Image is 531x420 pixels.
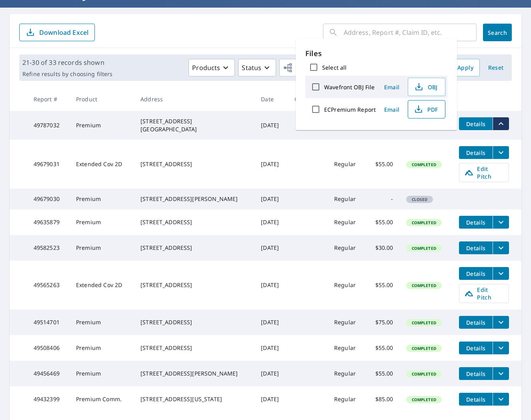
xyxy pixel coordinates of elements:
[305,48,447,59] p: Files
[459,241,493,254] button: detailsBtn-49582523
[328,235,366,261] td: Regular
[366,309,399,335] td: $75.00
[464,120,488,128] span: Details
[464,344,488,352] span: Details
[279,59,325,76] button: Orgs
[140,244,248,252] div: [STREET_ADDRESS]
[70,111,134,140] td: Premium
[408,100,445,119] button: PDF
[22,58,112,67] p: 21-30 of 33 records shown
[70,189,134,209] td: Premium
[188,59,235,76] button: Products
[464,319,488,326] span: Details
[140,395,248,403] div: [STREET_ADDRESS][US_STATE]
[254,235,288,261] td: [DATE]
[328,309,366,335] td: Regular
[366,140,399,189] td: $55.00
[493,117,509,130] button: filesDropdownBtn-49787032
[324,106,376,113] label: ECPremium Report
[328,140,366,189] td: Regular
[140,281,248,289] div: [STREET_ADDRESS]
[242,63,261,72] p: Status
[408,78,445,96] button: OBJ
[328,386,366,412] td: Regular
[254,386,288,412] td: [DATE]
[70,386,134,412] td: Premium Comm.
[140,218,248,226] div: [STREET_ADDRESS]
[366,361,399,386] td: $55.00
[70,140,134,189] td: Extended Cov 2D
[493,342,509,354] button: filesDropdownBtn-49508406
[459,163,509,182] a: Edit Pitch
[328,361,366,386] td: Regular
[382,83,401,91] span: Email
[493,146,509,159] button: filesDropdownBtn-49679031
[283,63,310,73] span: Orgs
[254,140,288,189] td: [DATE]
[254,261,288,309] td: [DATE]
[324,83,375,91] label: Wavefront OBJ File
[70,235,134,261] td: Premium
[464,270,488,277] span: Details
[366,335,399,361] td: $55.00
[493,367,509,380] button: filesDropdownBtn-49456469
[192,63,220,72] p: Products
[459,367,493,380] button: detailsBtn-49456469
[464,219,488,226] span: Details
[459,284,509,303] a: Edit Pitch
[140,370,248,378] div: [STREET_ADDRESS][PERSON_NAME]
[254,309,288,335] td: [DATE]
[451,59,480,76] button: Apply
[413,82,439,92] span: OBJ
[407,220,441,225] span: Completed
[493,241,509,254] button: filesDropdownBtn-49582523
[489,29,505,36] span: Search
[70,87,134,111] th: Product
[459,393,493,406] button: detailsBtn-49432399
[407,197,433,202] span: Closed
[27,235,70,261] td: 49582523
[140,344,248,352] div: [STREET_ADDRESS]
[464,149,488,157] span: Details
[366,189,399,209] td: -
[457,63,473,73] span: Apply
[19,24,95,41] button: Download Excel
[39,28,88,37] p: Download Excel
[328,261,366,309] td: Regular
[27,261,70,309] td: 49565263
[493,216,509,229] button: filesDropdownBtn-49635879
[366,261,399,309] td: $55.00
[379,81,405,93] button: Email
[486,63,505,73] span: Reset
[459,342,493,354] button: detailsBtn-49508406
[134,87,254,111] th: Address
[254,361,288,386] td: [DATE]
[483,59,509,76] button: Reset
[27,189,70,209] td: 49679030
[464,165,504,180] span: Edit Pitch
[459,146,493,159] button: detailsBtn-49679031
[483,24,512,41] button: Search
[344,21,477,44] input: Address, Report #, Claim ID, etc.
[366,386,399,412] td: $85.00
[328,209,366,235] td: Regular
[254,87,288,111] th: Date
[288,87,328,111] th: Claim ID
[493,267,509,280] button: filesDropdownBtn-49565263
[328,335,366,361] td: Regular
[413,104,439,114] span: PDF
[27,309,70,335] td: 49514701
[27,386,70,412] td: 49432399
[70,309,134,335] td: Premium
[140,160,248,168] div: [STREET_ADDRESS]
[140,195,248,203] div: [STREET_ADDRESS][PERSON_NAME]
[366,235,399,261] td: $30.00
[407,320,441,326] span: Completed
[140,117,248,133] div: [STREET_ADDRESS] [GEOGRAPHIC_DATA]
[27,335,70,361] td: 49508406
[407,397,441,402] span: Completed
[464,396,488,403] span: Details
[407,245,441,251] span: Completed
[459,267,493,280] button: detailsBtn-49565263
[27,87,70,111] th: Report #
